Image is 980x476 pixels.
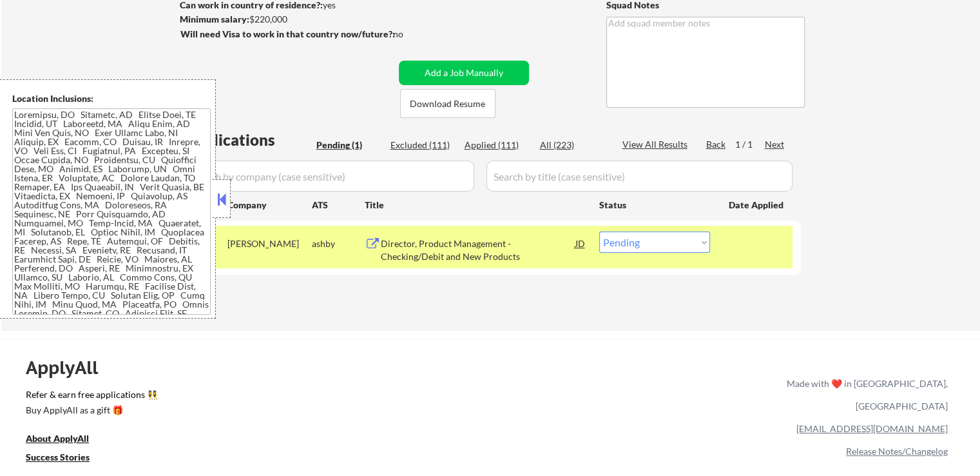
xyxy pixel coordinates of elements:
[26,357,113,379] div: ApplyAll
[26,451,107,467] a: Success Stories
[782,372,948,417] div: Made with ❤️ in [GEOGRAPHIC_DATA], [GEOGRAPHIC_DATA]
[390,139,455,152] div: Excluded (111)
[26,406,155,415] div: Buy ApplyAll as a gift 🎁
[316,139,381,152] div: Pending (1)
[184,161,474,192] input: Search by company (case sensitive)
[227,199,312,212] div: Company
[312,199,365,212] div: ATS
[26,432,107,448] a: About ApplyAll
[381,237,575,263] div: Director, Product Management - Checking/Debit and New Products
[180,14,249,25] strong: Minimum salary:
[227,237,312,250] div: [PERSON_NAME]
[312,237,365,250] div: ashby
[180,13,394,26] div: $220,000
[622,138,691,151] div: View All Results
[729,199,785,212] div: Date Applied
[365,199,587,212] div: Title
[706,138,727,151] div: Back
[26,451,90,462] u: Success Stories
[599,193,710,216] div: Status
[26,433,89,444] u: About ApplyAll
[465,139,529,152] div: Applied (111)
[400,89,495,118] button: Download Resume
[796,423,948,434] a: [EMAIL_ADDRESS][DOMAIN_NAME]
[26,390,517,404] a: Refer & earn free applications 👯‍♀️
[26,404,155,420] a: Buy ApplyAll as a gift 🎁
[180,28,395,39] strong: Will need Visa to work in that country now/future?:
[846,446,948,457] a: Release Notes/Changelog
[574,232,587,255] div: JD
[12,92,211,105] div: Location Inclusions:
[486,161,793,192] input: Search by title (case sensitive)
[399,61,529,85] button: Add a Job Manually
[765,138,785,151] div: Next
[184,132,312,148] div: Applications
[540,139,604,152] div: All (223)
[735,138,765,151] div: 1 / 1
[393,28,430,41] div: no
